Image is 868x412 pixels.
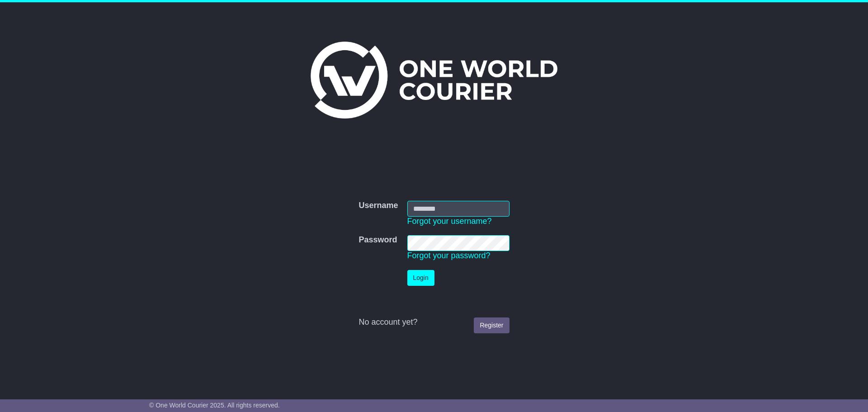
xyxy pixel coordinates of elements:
a: Forgot your username? [407,217,492,226]
img: One World [311,42,557,118]
a: Forgot your password? [407,251,491,260]
label: Password [359,235,397,245]
a: Register [474,317,509,333]
button: Login [407,270,434,286]
div: No account yet? [359,317,509,327]
label: Username [359,201,398,211]
span: © One World Courier 2025. All rights reserved. [149,402,280,409]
